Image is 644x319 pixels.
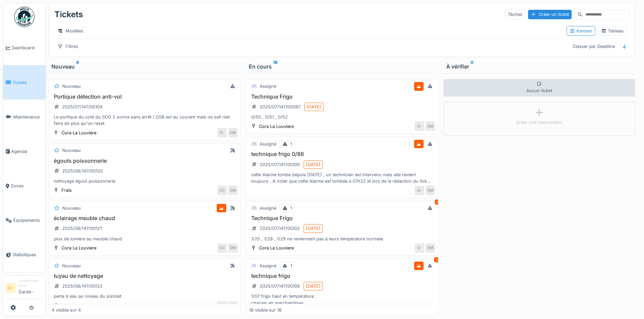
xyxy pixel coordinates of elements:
[260,283,300,289] div: 2025/07/147/00106
[217,243,227,253] div: CC
[434,257,439,262] div: 2
[228,186,238,195] div: DM
[260,225,300,232] div: 2025/07/147/00102
[11,183,43,189] span: Zones
[62,168,103,174] div: 2025/08/147/00120
[52,215,238,221] h3: éclairage meuble chaud
[54,26,86,36] div: Modèles
[14,7,34,27] img: Badge_color-CXgf-gQk.svg
[260,83,276,89] div: Assigné
[62,83,81,89] div: Nouveau
[273,62,278,71] sup: 18
[19,278,43,289] div: Gestionnaire local
[11,148,43,155] span: Agenda
[260,161,300,168] div: 2025/07/147/00100
[249,215,435,221] h3: Technique Frigo
[13,251,43,258] span: Statistiques
[3,100,46,134] a: Maintenance
[306,161,320,168] div: [DATE]
[249,62,435,71] div: En cours
[306,225,320,232] div: [DATE]
[52,114,238,127] div: Le portique du coté du SCO 2 sonne sans arrêt / DSB est au courant mais ne sait rien faire de plu...
[62,104,102,110] div: 2025/07/147/00104
[505,9,525,19] div: Tâches
[62,205,81,211] div: Nouveau
[62,245,96,251] div: Cora La Louviere
[290,263,292,269] div: 1
[217,128,227,137] div: G-
[249,94,435,100] h3: Technique Frigo
[217,186,227,195] div: CC
[228,243,238,253] div: DM
[52,178,238,184] div: nettoyage égout poissonnerie
[259,245,294,251] div: Cora La Louviere
[3,31,46,65] a: Dashboard
[6,278,43,299] a: G- Gestionnaire localGarde -
[249,151,435,157] h3: technique frigo 0/86
[307,104,321,110] div: [DATE]
[228,128,238,137] div: DM
[249,114,435,120] div: 0/50 , 0/51 , 0/52
[249,171,435,184] div: cette Alarme tombe depuis [DATE] , un technicien est intervenu mais elle revient toujours . A not...
[52,236,238,242] div: plus de lumière au meuble chaud
[446,62,633,71] div: À vérifier
[62,147,81,154] div: Nouveau
[601,28,624,34] div: Tableau
[471,62,474,71] sup: 0
[306,283,320,289] div: [DATE]
[415,186,424,195] div: G-
[435,200,439,205] div: 1
[426,186,435,195] div: DM
[12,45,43,51] span: Dashboard
[19,278,43,298] li: Garde -
[6,283,16,293] li: G-
[3,65,46,100] a: Tickets
[52,293,238,299] div: perte d eau au niveau du pistolet
[76,62,79,71] sup: 4
[415,243,424,253] div: G-
[13,79,43,86] span: Tickets
[260,141,276,147] div: Assigné
[249,293,435,306] div: 1/07 frigo haut en température . charger en marchandises
[54,6,83,23] div: Tickets
[3,238,46,272] a: Statistiques
[62,283,103,289] div: 2025/08/147/00122
[13,217,43,223] span: Équipements
[3,203,46,238] a: Équipements
[3,134,46,168] a: Agenda
[415,122,424,131] div: G-
[249,236,435,242] div: 1/25 , 1/28 , 1/29 ne reviennent pas à leurs température normale
[570,28,592,34] div: Kanban
[62,263,81,269] div: Nouveau
[51,62,238,71] div: Nouveau
[249,273,435,279] h3: technique frigo
[52,94,238,100] h3: Portique détection anti-vol
[528,10,572,19] div: Créer un ticket
[54,42,81,51] div: Filtres
[426,122,435,131] div: DM
[260,263,276,269] div: Assigné
[52,273,238,279] h3: tuyau de nettoyage
[426,243,435,253] div: DM
[52,307,81,313] div: 4 visible sur 4
[217,301,227,311] div: CC
[290,205,292,211] div: 1
[260,104,301,110] div: 2025/07/147/00097
[516,119,562,126] div: Créer une intervention
[13,114,43,120] span: Maintenance
[228,301,238,311] div: DM
[259,123,294,130] div: Cora La Louviere
[3,169,46,203] a: Zones
[62,302,96,309] div: Cora La Louviere
[444,79,636,97] div: Aucun ticket
[62,225,102,232] div: 2025/08/147/00121
[62,130,96,136] div: Cora La Louviere
[62,187,72,193] div: Frais
[290,141,292,147] div: 1
[570,42,618,51] div: Classer par Deadline
[52,158,238,164] h3: égouts poissonnerie
[249,307,282,313] div: 18 visible sur 18
[260,205,276,211] div: Assigné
